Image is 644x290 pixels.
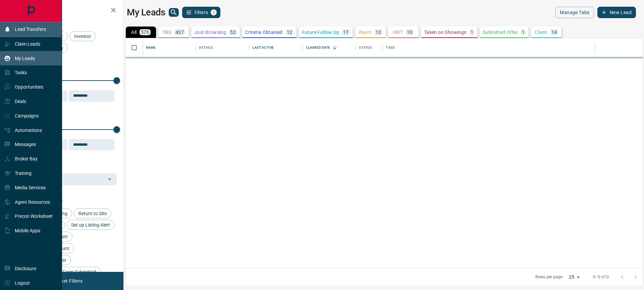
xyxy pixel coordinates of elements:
p: Warm [359,30,372,35]
p: 0–0 of 0 [593,274,609,280]
div: Tags [386,38,395,57]
span: Return to Site [76,211,109,216]
p: Future Follow Up [302,30,339,35]
p: 437 [175,30,184,35]
div: Investor [69,31,96,41]
p: Client [535,30,547,35]
span: Investor [72,34,94,39]
button: New Lead [597,7,636,18]
p: Criteria Obtained [245,30,283,35]
button: Reset Filters [51,275,87,287]
div: Set up Listing Alert [66,220,115,230]
p: 14 [551,30,557,35]
button: Open [105,175,114,184]
p: 13 [376,30,381,35]
div: Last Active [249,38,302,57]
p: All [131,30,137,35]
p: Submitted Offer [483,30,518,35]
p: 17 [343,30,349,35]
h2: Filters [21,7,117,15]
div: Claimed Date [306,38,330,57]
div: Status [356,38,382,57]
div: Name [146,38,156,57]
div: Return to Site [74,208,111,219]
div: Claimed Date [303,38,356,57]
p: 575 [141,30,149,35]
p: 1 [522,30,525,35]
span: Set up Listing Alert [69,222,112,228]
div: Status [359,38,372,57]
span: 1 [211,10,216,15]
p: 1 [471,30,473,35]
p: Taken on Showings [424,30,467,35]
button: Sort [330,43,339,52]
p: Just Browsing [194,30,226,35]
div: Details [199,38,213,57]
p: Rows per page: [535,274,563,280]
button: Manage Tabs [555,7,594,18]
div: 25 [566,272,582,282]
p: 10 [407,30,413,35]
p: TBD [162,30,171,35]
p: HOT [393,30,403,35]
div: Last Active [253,38,273,57]
p: 52 [230,30,236,35]
p: 12 [287,30,292,35]
button: search button [169,8,179,17]
div: Tags [382,38,595,57]
div: Name [143,38,196,57]
h1: My Leads [127,7,165,18]
button: Filters1 [182,7,221,18]
div: Details [196,38,249,57]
